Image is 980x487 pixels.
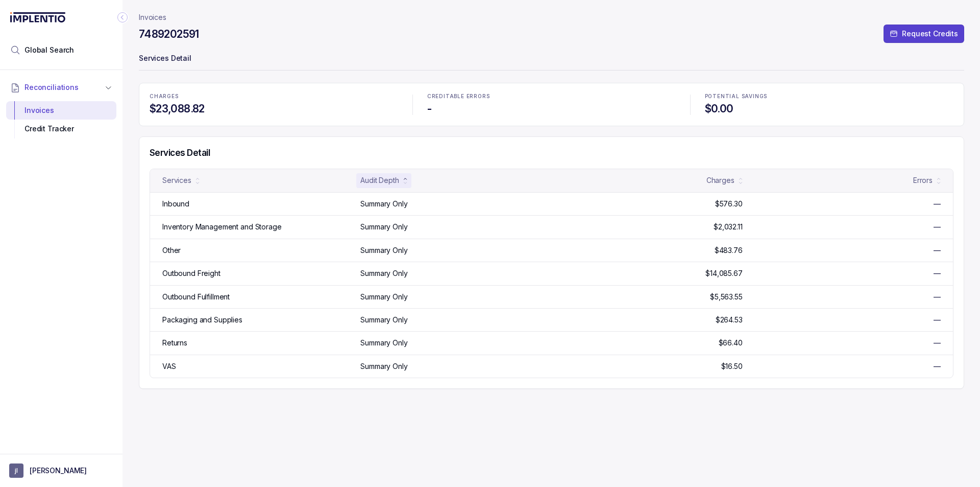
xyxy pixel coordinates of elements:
p: [PERSON_NAME] [30,466,87,476]
span: — [934,268,941,279]
div: Reconciliations [6,99,116,141]
p: Summary Only [360,245,407,256]
p: $14,085.67 [705,268,743,279]
h4: 7489202591 [139,27,199,41]
p: Request Credits [902,29,958,39]
p: Returns [162,338,187,348]
button: Request Credits [884,25,964,43]
p: Summary Only [360,268,407,279]
span: — [934,338,941,348]
p: $16.50 [721,361,743,372]
div: Invoices [14,101,108,120]
span: — [934,199,941,209]
p: $5,563.55 [710,292,743,302]
span: — [934,315,941,325]
p: Services Detail [139,49,964,69]
p: Inbound [162,199,189,209]
span: — [934,222,941,232]
p: Summary Only [360,222,407,232]
h4: - [427,102,676,116]
p: Summary Only [360,338,407,348]
p: POTENTIAL SAVINGS [705,94,953,100]
p: $483.76 [715,245,743,256]
p: $576.30 [715,199,743,209]
p: Summary Only [360,361,407,372]
p: CREDITABLE ERRORS [427,94,676,100]
button: Reconciliations [6,76,116,99]
div: Collapse Icon [116,11,129,24]
p: CHARGES [150,94,398,100]
p: Inventory Management and Storage [162,222,282,232]
p: Outbound Fulfillment [162,292,230,302]
div: Credit Tracker [14,120,108,138]
h5: Services Detail [150,147,953,158]
div: Charges [706,175,734,185]
h4: $0.00 [705,102,953,116]
p: Packaging and Supplies [162,315,242,325]
p: $264.53 [716,315,743,325]
div: Audit Depth [360,175,399,185]
span: — [934,245,941,256]
span: — [934,361,941,372]
span: User initials [9,463,23,478]
div: Errors [913,175,933,185]
span: Global Search [24,45,74,55]
p: Other [162,245,181,256]
button: User initials[PERSON_NAME] [9,463,113,478]
p: Summary Only [360,292,407,302]
p: $66.40 [719,338,743,348]
div: Services [162,175,191,185]
p: VAS [162,361,176,372]
span: — [934,292,941,302]
span: Reconciliations [24,82,79,92]
a: Invoices [139,12,166,22]
p: Summary Only [360,315,407,325]
p: Outbound Freight [162,268,220,279]
p: $2,032.11 [714,222,743,232]
h4: $23,088.82 [150,102,398,116]
nav: breadcrumb [139,12,166,22]
p: Summary Only [360,199,407,209]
